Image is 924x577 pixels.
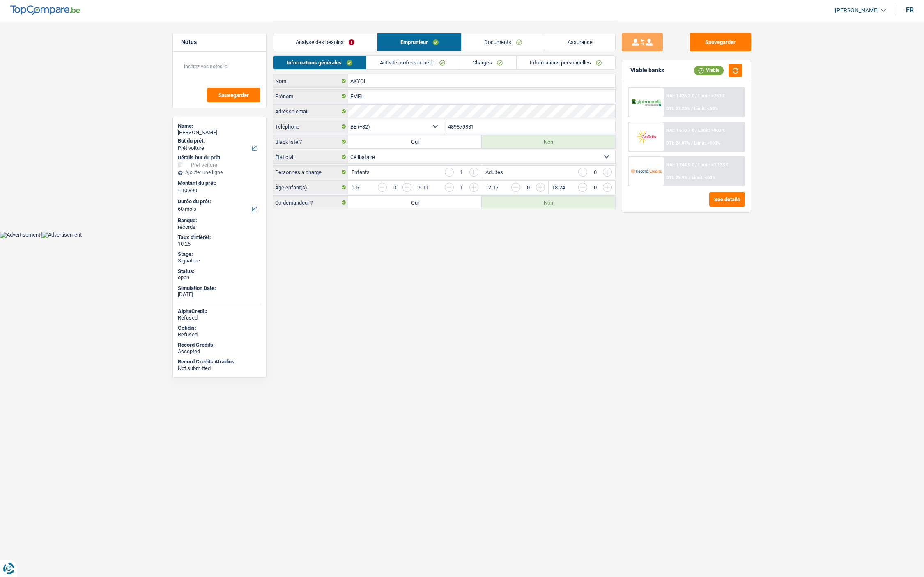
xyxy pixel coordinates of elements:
[178,268,261,275] div: Status:
[666,93,694,99] span: NAI: 1 426,2 €
[631,98,661,107] img: AlphaCredit
[666,128,694,133] span: NAI: 1 610,7 €
[273,90,348,103] label: Prénom
[698,93,725,99] span: Limit: >750 €
[482,196,615,209] label: Non
[178,291,261,298] div: [DATE]
[178,331,261,338] div: Refused
[273,135,348,148] label: Blacklisté ?
[178,348,261,355] div: Accepted
[691,140,693,146] span: /
[178,170,261,175] div: Ajouter une ligne
[178,285,261,292] div: Simulation Date:
[462,33,545,51] a: Documents
[366,56,459,69] a: Activité professionnelle
[459,56,516,69] a: Charges
[348,196,482,209] label: Oui
[273,74,348,87] label: Nom
[689,175,690,180] span: /
[273,150,348,163] label: État civil
[218,92,249,98] span: Sauvegarder
[352,170,370,175] label: Enfants
[178,257,261,264] div: Signature
[273,166,348,179] label: Personnes à charge
[695,128,697,133] span: /
[178,308,261,315] div: AlphaCredit:
[591,170,599,175] div: 0
[273,56,366,69] a: Informations générales
[178,180,260,186] label: Montant du prêt:
[178,241,261,247] div: 10.25
[10,5,80,15] img: TopCompare Logo
[666,106,690,111] span: DTI: 27.23%
[273,181,348,194] label: Âge enfant(s)
[694,66,724,75] div: Viable
[631,129,661,144] img: Cofidis
[178,217,261,224] div: Banque:
[630,67,664,74] div: Viable banks
[446,120,616,133] input: 401020304
[178,342,261,348] div: Record Credits:
[666,175,687,180] span: DTI: 29.9%
[273,33,377,51] a: Analyse des besoins
[694,140,720,146] span: Limit: <100%
[545,33,615,51] a: Assurance
[41,232,82,238] img: Advertisement
[178,224,261,230] div: records
[273,120,348,133] label: Téléphone
[178,359,261,365] div: Record Credits Atradius:
[828,4,886,17] a: [PERSON_NAME]
[698,162,729,168] span: Limit: >1.133 €
[178,129,261,136] div: [PERSON_NAME]
[178,198,260,205] label: Durée du prêt:
[666,140,690,146] span: DTI: 24.87%
[352,185,359,190] label: 0-5
[698,128,725,133] span: Limit: >800 €
[482,135,615,148] label: Non
[273,196,348,209] label: Co-demandeur ?
[692,175,715,180] span: Limit: <60%
[691,106,693,111] span: /
[391,185,398,190] div: 0
[178,365,261,372] div: Not submitted
[690,33,751,51] button: Sauvegarder
[517,56,616,69] a: Informations personnelles
[178,315,261,321] div: Refused
[178,123,261,129] div: Name:
[835,7,879,14] span: [PERSON_NAME]
[178,325,261,331] div: Cofidis:
[178,138,260,144] label: But du prêt:
[178,251,261,257] div: Stage:
[485,170,503,175] label: Adultes
[178,187,181,194] span: €
[377,33,461,51] a: Emprunteur
[695,162,697,168] span: /
[207,88,260,102] button: Sauvegarder
[178,234,261,241] div: Taux d'intérêt:
[631,163,661,179] img: Record Credits
[181,39,258,46] h5: Notes
[694,106,718,111] span: Limit: <60%
[695,93,697,99] span: /
[348,135,482,148] label: Oui
[666,162,694,168] span: NAI: 1 244,9 €
[458,170,465,175] div: 1
[178,274,261,281] div: open
[709,192,745,207] button: See details
[178,154,261,161] div: Détails but du prêt
[273,105,348,118] label: Adresse email
[906,6,914,14] div: fr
